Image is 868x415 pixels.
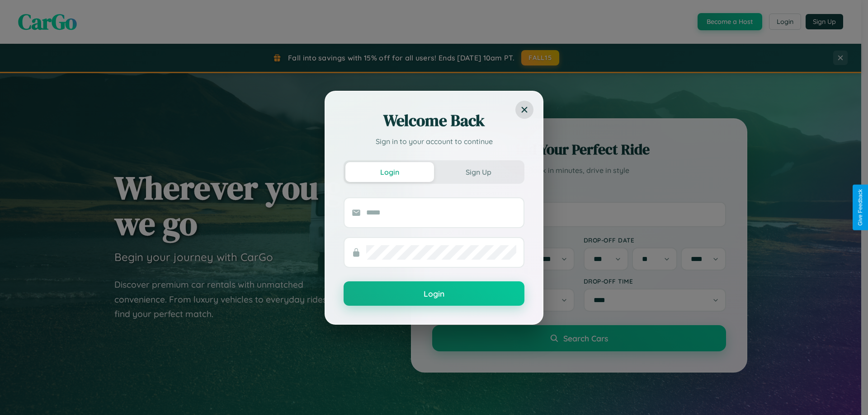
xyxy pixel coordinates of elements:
button: Login [345,162,434,182]
div: Give Feedback [857,189,863,226]
button: Login [344,281,524,306]
button: Sign Up [434,162,523,182]
p: Sign in to your account to continue [344,136,524,147]
h2: Welcome Back [344,110,524,131]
